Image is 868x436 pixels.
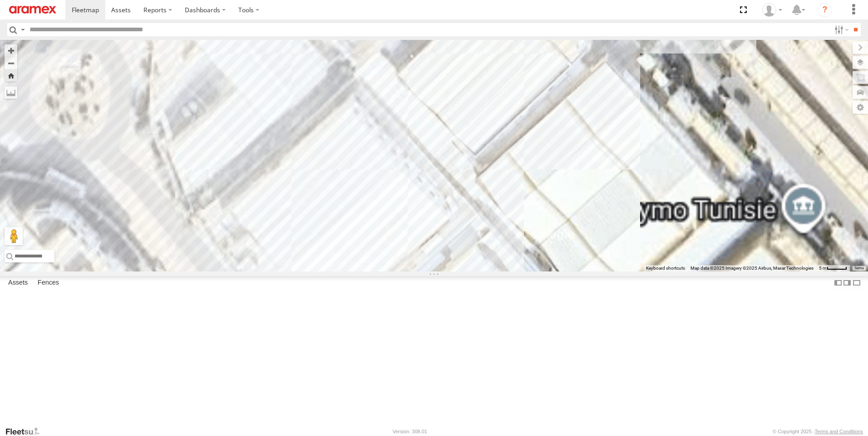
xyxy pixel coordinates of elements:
[9,6,56,14] img: aramex-logo.svg
[5,69,17,82] button: Zoom Home
[759,3,785,17] div: Houssem Darouiche
[852,276,861,289] label: Hide Summary Table
[816,265,850,271] button: Map Scale: 5 m per 41 pixels
[843,276,852,289] label: Dock Summary Table to the Right
[393,429,427,434] div: Version: 308.01
[5,227,23,245] button: Drag Pegman onto the map to open Street View
[690,266,814,271] span: Map data ©2025 Imagery ©2025 Airbus, Maxar Technologies
[5,57,17,69] button: Zoom out
[5,86,17,99] label: Measure
[819,266,827,271] span: 5 m
[854,266,864,270] a: Terms (opens in new tab)
[815,429,863,434] a: Terms and Conditions
[818,3,832,17] i: ?
[831,23,850,36] label: Search Filter Options
[833,276,843,289] label: Dock Summary Table to the Left
[5,44,17,57] button: Zoom in
[4,276,32,289] label: Assets
[5,427,47,436] a: Visit our Website
[646,265,685,271] button: Keyboard shortcuts
[773,429,863,434] div: © Copyright 2025 -
[853,101,868,114] label: Map Settings
[33,276,64,289] label: Fences
[19,23,26,36] label: Search Query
